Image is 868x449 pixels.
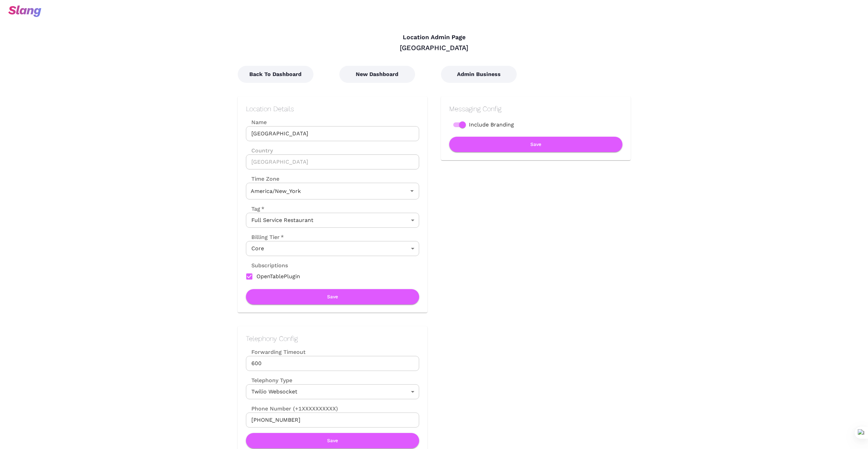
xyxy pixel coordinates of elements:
label: Phone Number (+1XXXXXXXXXX) [246,405,419,413]
h2: Telephony Config [246,334,419,343]
a: Back To Dashboard [238,71,313,77]
img: svg+xml;base64,PHN2ZyB3aWR0aD0iOTciIGhlaWdodD0iMzQiIHZpZXdCb3g9IjAgMCA5NyAzNCIgZmlsbD0ibm9uZSIgeG... [8,5,41,17]
a: New Dashboard [339,71,415,77]
button: Save [246,433,419,448]
label: Time Zone [246,175,419,183]
button: Admin Business [441,66,517,83]
div: Twilio Websocket [246,384,419,399]
label: Billing Tier [246,233,284,241]
span: Include Branding [469,121,514,129]
a: Admin Business [441,71,517,77]
div: [GEOGRAPHIC_DATA] [238,43,631,52]
div: Full Service Restaurant [246,213,419,228]
h2: Location Details [246,105,419,113]
div: Core [246,241,419,256]
h4: Location Admin Page [238,34,631,41]
button: Open [407,186,417,196]
label: Telephony Type [246,376,292,384]
button: Save [449,137,622,152]
label: Subscriptions [246,261,288,269]
span: OpenTablePlugin [256,272,300,281]
h2: Messaging Config [449,105,622,113]
label: Country [246,147,419,154]
label: Name [246,118,419,126]
label: Tag [246,205,264,213]
label: Forwarding Timeout [246,348,419,356]
button: Save [246,289,419,304]
button: New Dashboard [339,66,415,83]
button: Back To Dashboard [238,66,313,83]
